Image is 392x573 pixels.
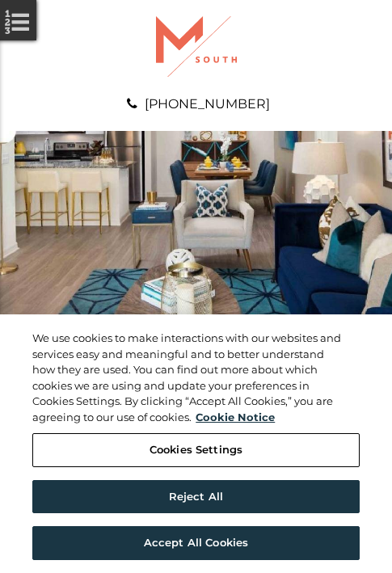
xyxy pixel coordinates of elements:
button: Accept All Cookies [32,526,360,560]
img: A graphic with a red M and the word SOUTH. [156,16,237,77]
a: More information about your privacy [196,411,275,423]
a: [PHONE_NUMBER] [145,96,270,112]
div: We use cookies to make interactions with our websites and services easy and meaningful and to bet... [32,331,342,425]
button: Reject All [32,480,360,514]
button: Cookies Settings [32,433,360,467]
